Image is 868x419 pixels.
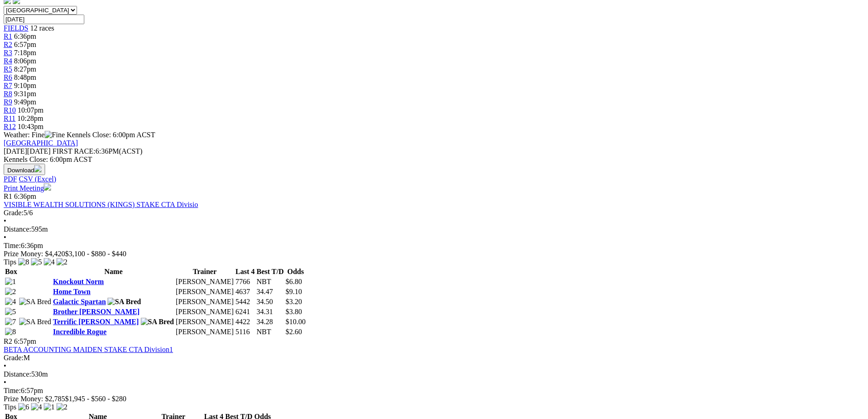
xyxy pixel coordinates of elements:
[5,278,16,286] img: 1
[53,318,139,326] a: Terrific [PERSON_NAME]
[52,147,143,155] span: 6:36PM(ACST)
[5,268,17,275] span: Box
[31,258,42,266] img: 5
[4,82,12,89] span: R7
[18,106,44,114] span: 10:07pm
[14,32,36,40] span: 6:36pm
[286,288,302,295] span: $9.10
[4,57,12,65] a: R4
[14,192,36,200] span: 6:36pm
[53,278,104,285] a: Knockout Norm
[4,233,6,241] span: •
[4,250,864,258] div: Prize Money: $4,420
[5,298,16,306] img: 4
[4,346,173,353] a: BETA ACCOUNTING MAIDEN STAKE CTA Division1
[30,24,54,32] span: 12 races
[4,155,864,164] div: Kennels Close: 6:00pm ACST
[4,370,31,378] span: Distance:
[31,403,42,411] img: 4
[44,183,51,191] img: printer.svg
[235,277,255,286] td: 7766
[4,354,864,362] div: M
[256,327,284,336] td: NBT
[4,73,12,81] span: R6
[4,403,16,411] span: Tips
[4,123,16,130] a: R12
[14,90,36,98] span: 9:31pm
[18,123,44,130] span: 10:43pm
[4,370,864,378] div: 530m
[4,362,6,370] span: •
[4,32,12,40] a: R1
[65,250,127,258] span: $3,100 - $880 - $440
[235,307,255,316] td: 6241
[175,277,234,286] td: [PERSON_NAME]
[5,308,16,316] img: 5
[4,114,15,122] a: R11
[4,106,16,114] a: R10
[14,41,36,48] span: 6:57pm
[14,65,36,73] span: 8:27pm
[4,175,864,183] div: Download
[4,242,21,249] span: Time:
[4,175,17,183] a: PDF
[53,288,90,295] a: Home Town
[56,258,67,266] img: 2
[19,298,51,306] img: SA Bred
[4,192,12,200] span: R1
[14,73,36,81] span: 8:48pm
[4,378,6,386] span: •
[53,308,139,316] a: Brother [PERSON_NAME]
[4,387,864,395] div: 6:57pm
[256,307,284,316] td: 34.31
[175,267,234,276] th: Trainer
[4,139,78,147] a: [GEOGRAPHIC_DATA]
[235,327,255,336] td: 5116
[4,354,24,362] span: Grade:
[4,184,51,192] a: Print Meeting
[14,82,36,89] span: 9:10pm
[285,267,306,276] th: Odds
[256,277,284,286] td: NBT
[235,297,255,306] td: 5442
[256,317,284,326] td: 34.28
[175,307,234,316] td: [PERSON_NAME]
[44,258,55,266] img: 4
[286,308,302,316] span: $3.80
[4,41,12,48] span: R2
[235,317,255,326] td: 4422
[235,267,255,276] th: Last 4
[4,131,67,139] span: Weather: Fine
[53,298,106,305] a: Galactic Spartan
[4,258,16,266] span: Tips
[256,297,284,306] td: 34.50
[44,403,55,411] img: 1
[14,57,36,65] span: 8:06pm
[4,217,6,225] span: •
[175,297,234,306] td: [PERSON_NAME]
[19,175,56,183] a: CSV (Excel)
[4,98,12,106] span: R9
[5,328,16,336] img: 8
[34,165,41,172] img: download.svg
[17,114,43,122] span: 10:28pm
[4,90,12,98] span: R8
[4,225,864,233] div: 595m
[53,328,106,336] a: Incredible Rogue
[18,258,29,266] img: 8
[4,242,864,250] div: 6:36pm
[4,49,12,57] a: R3
[4,24,28,32] span: FIELDS
[4,65,12,73] a: R5
[286,278,302,285] span: $6.80
[67,131,155,139] span: Kennels Close: 6:00pm ACST
[4,387,21,394] span: Time:
[4,147,27,155] span: [DATE]
[175,327,234,336] td: [PERSON_NAME]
